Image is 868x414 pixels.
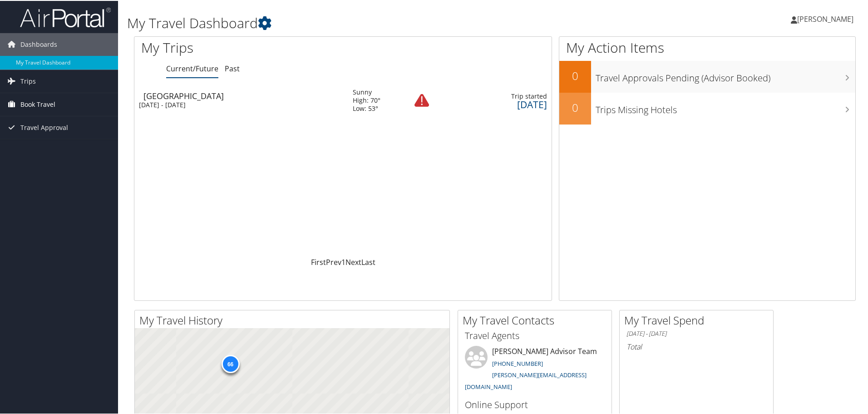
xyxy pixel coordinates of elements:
h2: My Travel Contacts [463,312,612,327]
span: Travel Approval [20,115,68,138]
a: Next [345,256,361,266]
a: 1 [341,256,345,266]
a: [PHONE_NUMBER] [492,359,543,367]
a: [PERSON_NAME][EMAIL_ADDRESS][DOMAIN_NAME] [465,370,587,390]
h2: 0 [559,99,591,115]
a: Current/Future [166,63,218,73]
a: 0Trips Missing Hotels [559,92,855,124]
a: 0Travel Approvals Pending (Advisor Booked) [559,60,855,92]
h3: Online Support [465,398,605,410]
span: Trips [20,69,36,92]
img: airportal-logo.png [20,6,111,27]
div: High: 70° [353,95,380,104]
a: Prev [326,256,341,266]
a: Past [225,63,240,73]
h1: My Trips [141,37,371,56]
a: [PERSON_NAME] [791,5,863,32]
h3: Trips Missing Hotels [596,98,855,115]
h2: My Travel History [139,312,449,327]
h6: Total [626,341,766,351]
div: Sunny [353,87,380,95]
h2: My Travel Spend [624,312,773,327]
h3: Travel Agents [465,329,605,341]
div: Low: 53° [353,104,380,112]
h3: Travel Approvals Pending (Advisor Booked) [596,66,855,84]
a: Last [361,256,375,266]
img: alert-flat-solid-warning.png [414,92,429,107]
span: Book Travel [20,92,55,115]
div: [GEOGRAPHIC_DATA] [143,91,344,99]
div: [DATE] [445,100,547,108]
span: [PERSON_NAME] [797,13,853,23]
span: Dashboards [20,32,57,55]
h1: My Travel Dashboard [127,13,617,32]
h2: 0 [559,67,591,83]
h6: [DATE] - [DATE] [626,329,766,337]
a: First [311,256,326,266]
div: 66 [221,354,239,372]
div: Trip started [445,91,547,100]
h1: My Action Items [559,37,855,56]
div: [DATE] - [DATE] [139,100,339,108]
li: [PERSON_NAME] Advisor Team [460,345,609,394]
